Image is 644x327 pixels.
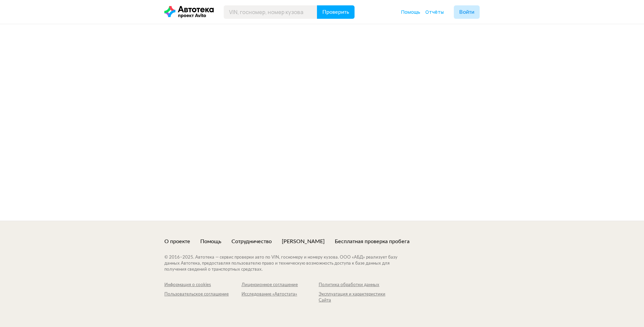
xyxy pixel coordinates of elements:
[164,291,241,304] a: Пользовательское соглашение
[282,238,325,245] a: [PERSON_NAME]
[224,5,317,19] input: VIN, госномер, номер кузова
[335,238,410,245] a: Бесплатная проверка пробега
[319,282,396,288] a: Политика обработки данных
[425,9,444,15] a: Отчёты
[241,291,319,297] div: Исследование «Автостата»
[322,9,349,15] span: Проверить
[231,238,272,245] a: Сотрудничество
[459,9,474,15] span: Войти
[401,9,420,15] a: Помощь
[319,291,396,304] a: Эксплуатация и характеристики Сайта
[164,282,241,288] a: Информация о cookies
[200,238,221,245] a: Помощь
[164,291,241,297] div: Пользовательское соглашение
[164,238,190,245] a: О проекте
[241,291,319,304] a: Исследование «Автостата»
[317,5,355,19] button: Проверить
[164,255,411,273] div: © 2016– 2025 . Автотека — сервис проверки авто по VIN, госномеру и номеру кузова. ООО «АБД» реали...
[454,5,480,19] button: Войти
[241,282,319,288] a: Лицензионное соглашение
